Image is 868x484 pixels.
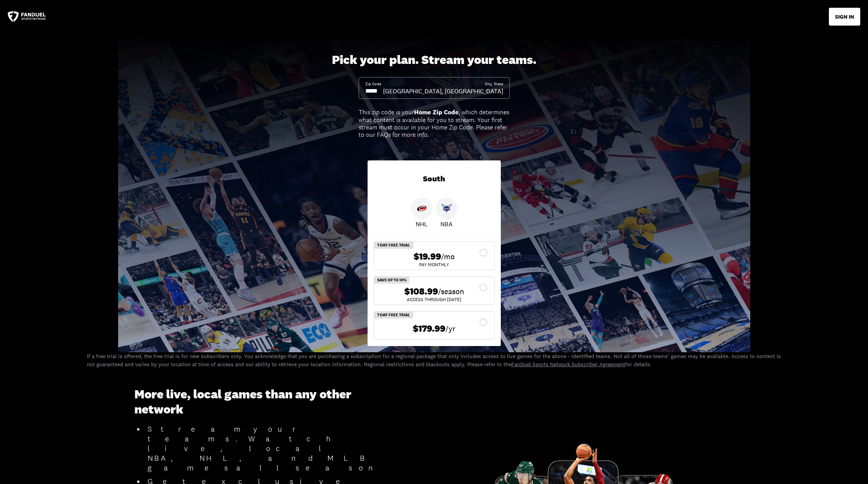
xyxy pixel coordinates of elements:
[417,203,427,214] img: Hurricanes
[440,219,452,229] p: NBA
[485,81,503,87] div: City, State
[413,323,445,334] span: $179.99
[87,352,781,369] p: If a free trial is offered, the free trial is for new subscribers only. You acknowledge that you ...
[380,262,488,267] div: Pay Monthly
[829,8,860,26] button: SIGN IN
[374,242,413,249] div: 7 Day Free Trial
[442,203,452,214] img: Hornets
[441,251,455,262] span: /mo
[144,424,386,473] li: Stream your teams. Watch live, local NBA, NHL, and MLB games all season
[332,53,536,67] div: Pick your plan. Stream your teams.
[374,277,409,284] div: Save Up To 10%
[365,81,381,87] div: Zip Code
[383,87,503,95] div: [GEOGRAPHIC_DATA], [GEOGRAPHIC_DATA]
[414,251,441,262] span: $19.99
[134,387,386,417] h3: More live, local games than any other network
[374,312,413,319] div: 7 Day Free Trial
[404,286,438,297] span: $108.99
[414,108,459,116] b: Home Zip Code
[380,297,488,302] div: ACCESS THROUGH [DATE]
[511,361,625,368] a: FanDuel Sports Network Subscriber Agreement
[438,286,464,297] span: /season
[416,219,428,229] p: NHL
[359,109,510,138] div: This zip code is your , which determines what content is available for you to stream. Your first ...
[445,323,455,334] span: /yr
[368,160,501,198] div: South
